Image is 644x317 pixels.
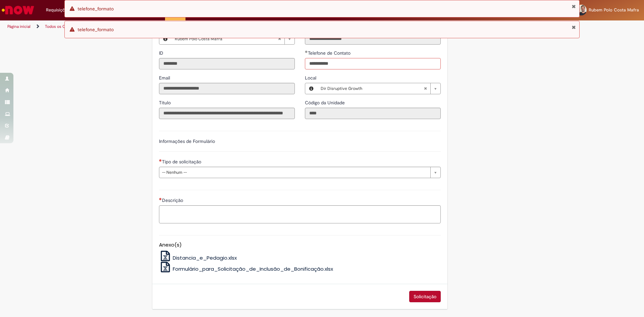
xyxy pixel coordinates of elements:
[7,24,31,29] a: Página inicial
[159,138,215,144] label: Informações de Formulário
[46,7,69,13] span: Requisições
[420,83,430,94] abbr: Limpar campo Local
[159,242,441,248] h5: Anexo(s)
[321,83,424,94] span: Dir Disruptive Growth
[159,50,165,56] span: Somente leitura - ID
[159,99,172,106] label: Somente leitura - Título
[173,254,237,261] span: Distancia_e_Pedagio.xlsx
[305,75,318,81] span: Local
[159,198,162,200] span: Necessários
[5,20,424,33] ul: Trilhas de página
[159,265,333,272] a: Formulário_para_Solicitação_de_Inclusão_de_Bonificação.xlsx
[162,197,184,203] span: Descrição
[159,58,295,69] input: ID
[45,24,80,29] a: Todos os Catálogos
[317,83,440,94] a: Dir Disruptive GrowthLimpar campo Local
[308,50,352,56] span: Telefone de Contato
[159,108,295,119] input: Título
[589,7,639,13] span: Rubem Polo Costa Mafra
[173,265,333,272] span: Formulário_para_Solicitação_de_Inclusão_de_Bonificação.xlsx
[305,99,346,106] label: Somente leitura - Código da Unidade
[159,205,441,223] textarea: Descrição
[162,159,203,165] span: Tipo de solicitação
[159,100,172,106] span: Somente leitura - Título
[409,291,441,302] button: Solicitação
[1,3,35,17] img: ServiceNow
[305,50,308,53] span: Obrigatório Preenchido
[159,74,171,81] label: Somente leitura - Email
[77,27,114,33] span: telefone_formato
[159,83,295,94] input: Email
[305,58,441,69] input: Telefone de Contato
[572,24,576,30] button: Fechar Notificação
[162,167,427,178] span: -- Nenhum --
[305,83,317,94] button: Local, Visualizar este registro Dir Disruptive Growth
[159,254,237,261] a: Distancia_e_Pedagio.xlsx
[159,50,165,56] label: Somente leitura - ID
[159,75,171,81] span: Somente leitura - Email
[77,6,114,12] span: telefone_formato
[159,159,162,162] span: Necessários
[305,108,441,119] input: Código da Unidade
[572,4,576,9] button: Fechar Notificação
[305,100,346,106] span: Somente leitura - Código da Unidade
